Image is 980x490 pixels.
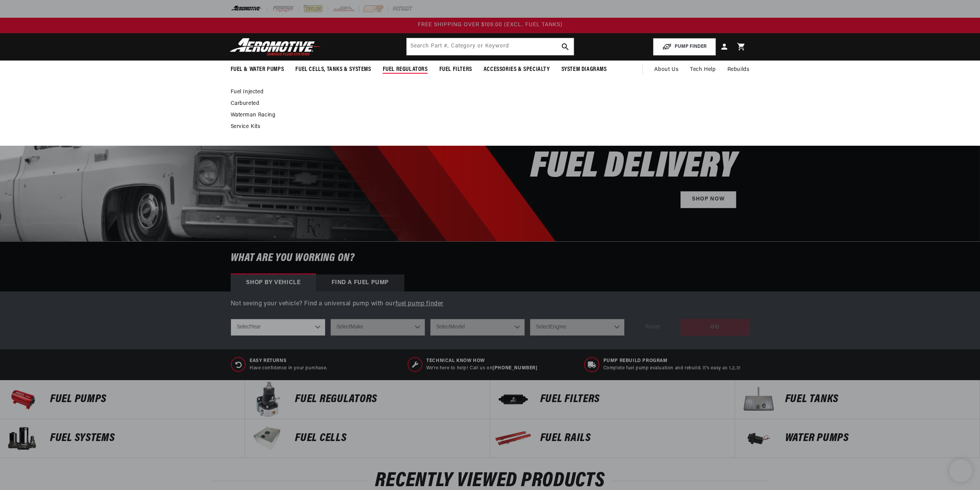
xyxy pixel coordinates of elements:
h2: SHOP BEST SELLING FUEL DELIVERY [465,119,736,184]
img: Aeromotive [228,38,324,56]
span: Fuel & Water Pumps [231,66,284,74]
p: FUEL FILTERS [540,394,727,405]
span: FREE SHIPPING OVER $109.00 (EXCL. FUEL TANKS) [418,22,563,28]
h2: Recently Viewed Products [211,472,769,490]
img: Water Pumps [739,419,777,458]
p: Fuel Tanks [785,394,972,405]
span: System Diagrams [561,66,607,74]
span: Accessories & Specialty [484,66,550,74]
button: PUMP FINDER [653,38,716,56]
a: fuel pump finder [395,301,444,307]
span: Fuel Regulators [383,66,428,74]
input: Search by Part Number, Category or Keyword [407,38,574,55]
span: Fuel Cells, Tanks & Systems [295,66,371,74]
a: Carbureted [231,100,742,107]
span: Fuel Filters [439,66,472,74]
p: FUEL Rails [540,433,727,444]
p: FUEL Cells [295,433,482,444]
a: FUEL REGULATORS FUEL REGULATORS [245,380,490,419]
a: [PHONE_NUMBER] [493,366,537,370]
p: Have confidence in your purchase. [250,365,327,372]
span: About Us [654,67,678,72]
select: Make [330,319,425,336]
a: About Us [648,61,684,79]
a: Water Pumps Water Pumps [735,419,980,458]
a: FUEL Cells FUEL Cells [245,419,490,458]
p: Complete fuel pump evaluation and rebuild. It's easy as 1,2,3! [603,365,741,372]
summary: Tech Help [684,61,721,79]
p: FUEL REGULATORS [295,394,482,405]
h6: What are you working on? [211,242,769,274]
summary: Rebuilds [722,61,756,79]
img: FUEL Rails [494,419,533,458]
summary: Fuel Regulators [377,61,434,79]
summary: Fuel Filters [434,61,478,79]
a: Fuel Tanks Fuel Tanks [735,380,980,419]
summary: Fuel & Water Pumps [225,61,290,79]
img: Fuel Systems [4,419,42,458]
a: Fuel Injected [231,89,742,96]
img: Fuel Tanks [739,380,777,419]
span: Tech Help [690,66,715,74]
a: Shop Now [680,191,736,209]
img: FUEL FILTERS [494,380,533,419]
summary: Fuel Cells, Tanks & Systems [290,61,377,79]
span: Technical Know How [426,358,537,364]
a: FUEL FILTERS FUEL FILTERS [490,380,735,419]
summary: Accessories & Specialty [478,61,556,79]
img: FUEL Cells [249,419,287,458]
div: Find a Fuel Pump [316,274,405,291]
button: search button [557,38,574,55]
p: Fuel Systems [50,433,237,444]
span: Rebuilds [727,66,750,74]
span: Easy Returns [250,358,327,364]
select: Year [231,319,325,336]
p: Water Pumps [785,433,972,444]
img: FUEL REGULATORS [249,380,287,419]
summary: System Diagrams [556,61,613,79]
div: Shop by vehicle [231,274,316,291]
span: Pump Rebuild program [603,358,741,364]
a: Waterman Racing [231,112,742,119]
p: We’re here to help! Call us on [426,365,537,372]
a: FUEL Rails FUEL Rails [490,419,735,458]
a: Service Kits [231,123,742,130]
p: Fuel Pumps [50,394,237,405]
select: Engine [530,319,625,336]
select: Model [430,319,525,336]
img: Fuel Pumps [4,380,42,419]
p: Not seeing your vehicle? Find a universal pump with our [231,299,750,309]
